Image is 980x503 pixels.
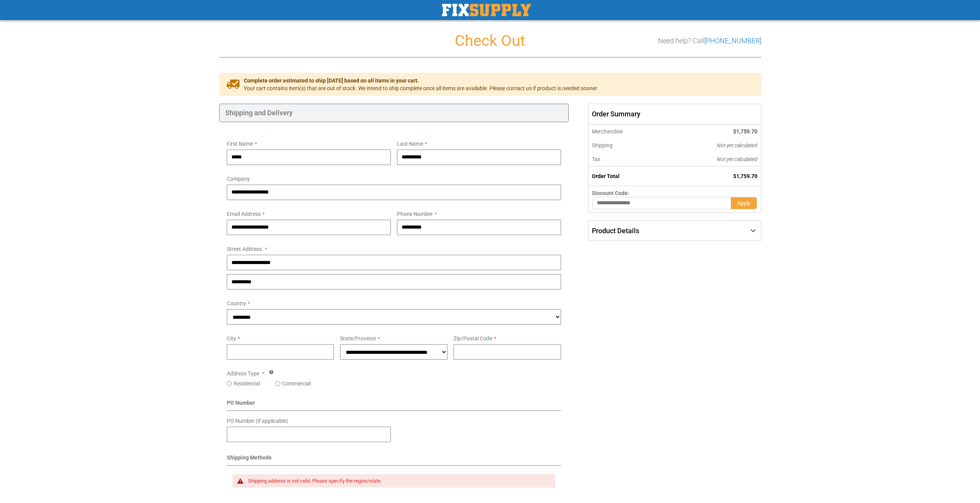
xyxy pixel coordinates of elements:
h3: Need help? Call [658,37,761,45]
span: Email Address [227,211,261,217]
span: Street Address [227,246,262,252]
span: Address Type [227,370,259,377]
button: Apply [731,197,757,209]
span: First Name [227,141,253,147]
th: Tax [588,152,665,167]
span: Apply [737,200,750,206]
label: Commercial [282,380,311,387]
span: Phone Number [397,211,433,217]
span: Complete order estimated to ship [DATE] based on all items in your cart. [244,77,598,84]
div: Shipping address is not valid. Please specify the region/state. [248,478,548,484]
span: Not yet calculated [717,142,757,148]
span: Discount Code: [592,190,629,196]
span: $1,759.70 [733,128,757,135]
span: Zip/Postal Code [454,335,492,342]
h1: Check Out [219,32,761,49]
strong: Order Total [592,173,620,179]
div: Shipping and Delivery [219,104,569,122]
a: [PHONE_NUMBER] [704,37,761,45]
th: Merchandise [588,124,665,138]
img: Fix Industrial Supply [442,4,531,16]
span: Not yet calculated [717,156,757,162]
span: PO Number (if applicable) [227,418,288,424]
span: Your cart contains item(s) that are out of stock. We intend to ship complete once all items are a... [244,84,598,92]
span: Shipping [592,142,613,148]
span: Last Name [397,141,423,147]
span: $1,759.70 [733,173,757,179]
label: Residential [234,380,260,387]
div: PO Number [227,399,561,411]
span: State/Province [340,335,376,342]
span: Product Details [592,227,639,235]
span: Company [227,176,250,182]
a: store logo [442,4,531,16]
span: Country [227,300,246,306]
div: Shipping Methods [227,454,561,466]
span: City [227,335,236,342]
span: Order Summary [588,104,761,124]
